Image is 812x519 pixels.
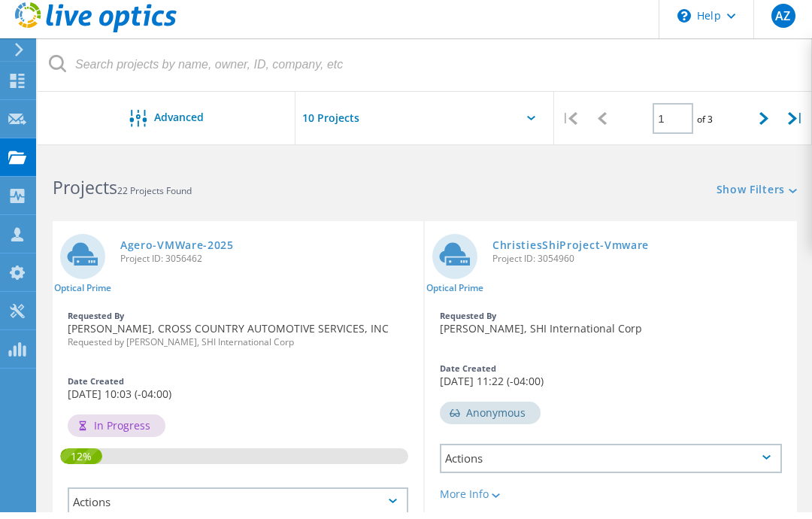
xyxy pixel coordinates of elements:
[53,182,117,206] b: Projects
[717,191,797,204] a: Show Filters
[697,120,713,132] span: of 3
[68,344,408,354] span: Requested by [PERSON_NAME], SHI International Corp
[117,191,192,204] span: 22 Projects Found
[426,290,483,299] span: Optical Prime
[492,261,789,270] span: Project ID: 3054960
[120,247,234,257] a: Agero-VMWare-2025
[440,371,782,379] div: Date Created
[53,311,423,361] div: [PERSON_NAME], CROSS COUNTRY AUTOMOTIVE SERVICES, INC
[60,455,102,469] span: 12%
[440,496,782,506] div: More Info
[120,261,416,270] span: Project ID: 3056462
[68,384,408,392] div: Date Created
[54,290,111,299] span: Optical Prime
[780,99,812,152] div: |
[68,318,408,326] div: Requested By
[425,363,797,401] div: [DATE] 11:22 (-04:00)
[68,421,165,444] div: In Progress
[154,119,204,129] span: Advanced
[53,376,423,414] div: [DATE] 10:03 (-04:00)
[554,99,586,152] div: |
[492,247,649,257] a: ChristiesShiProject-Vmware
[425,311,797,348] div: [PERSON_NAME], SHI International Corp
[440,408,541,431] div: Anonymous
[15,32,177,42] a: Live Optics Dashboard
[440,318,782,326] div: Requested By
[440,451,782,480] div: Actions
[677,16,691,29] svg: \n
[775,17,790,29] span: AZ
